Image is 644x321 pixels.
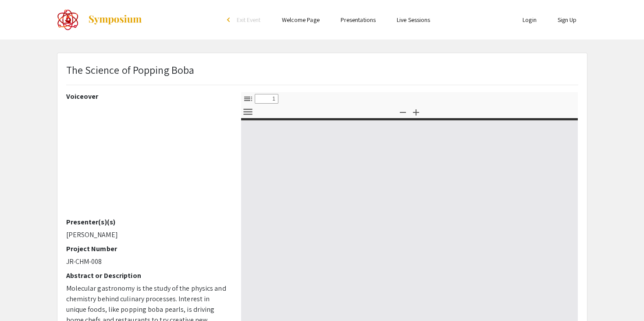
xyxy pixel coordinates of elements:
h2: Abstract or Description [66,271,228,280]
button: Toggle Sidebar [241,92,256,105]
a: Live Sessions [397,16,430,24]
h2: Presenter(s)(s) [66,218,228,226]
input: Page [255,94,278,104]
button: Tools [241,105,256,118]
h2: Project Number [66,245,228,253]
p: JR-CHM-008 [66,256,228,267]
img: The 2022 CoorsTek Denver Metro Regional Science and Engineering Fair [57,9,79,31]
a: Welcome Page [282,16,320,24]
img: Symposium by ForagerOne [88,14,142,25]
h2: Voiceover [66,92,228,101]
a: The 2022 CoorsTek Denver Metro Regional Science and Engineering Fair [57,9,142,31]
button: Zoom In [409,105,423,118]
button: Zoom Out [395,105,410,118]
a: Presentations [341,16,376,24]
div: arrow_back_ios [227,17,232,22]
a: Login [523,16,537,24]
span: Exit Event [237,16,261,24]
p: The Science of Popping Boba [66,62,195,78]
p: [PERSON_NAME] [66,230,228,240]
iframe: YouTube video player [66,104,228,218]
a: Sign Up [558,16,577,24]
